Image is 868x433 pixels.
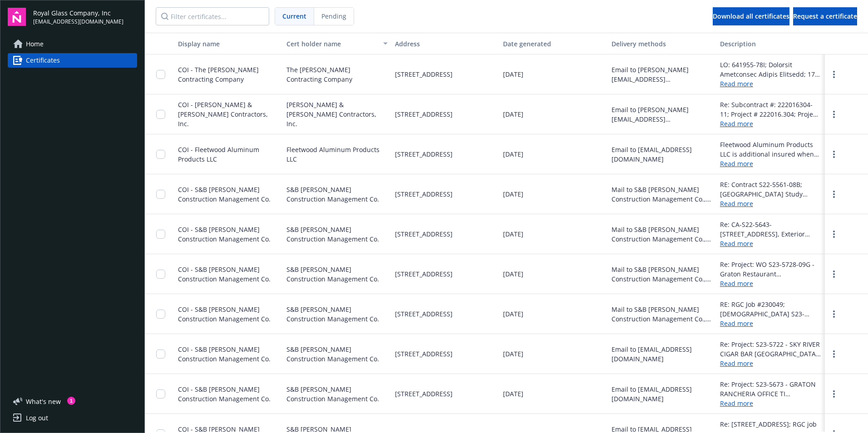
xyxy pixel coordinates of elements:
input: Toggle Row Selected [156,310,165,319]
span: [STREET_ADDRESS] [395,149,453,159]
span: [DATE] [503,189,523,199]
div: Mail to S&B [PERSON_NAME] Construction Management Co., [STREET_ADDRESS] [612,305,713,324]
div: Re: Project: WO S23-5728-09G - Graton Restaurant [STREET_ADDRESS]; RGC Job #240008 S&B [PERSON_NA... [720,260,821,279]
a: more [829,309,839,320]
span: Request a certificate [793,12,857,20]
button: Address [391,33,500,54]
span: [PERSON_NAME] & [PERSON_NAME] Contractors, Inc. [286,100,388,128]
div: Mail to S&B [PERSON_NAME] Construction Management Co., [STREET_ADDRESS] [612,225,713,244]
span: The [PERSON_NAME] Contracting Company [286,65,388,84]
img: navigator-logo.svg [8,8,26,26]
span: COI - S&B [PERSON_NAME] Construction Management Co. [178,185,271,203]
span: [DATE] [503,109,523,119]
a: Read more [720,159,821,168]
a: Home [8,37,137,51]
a: Read more [720,239,821,248]
div: Email to [EMAIL_ADDRESS][DOMAIN_NAME] [612,145,713,164]
span: Pending [321,11,346,21]
span: COI - S&B [PERSON_NAME] Construction Management Co. [178,305,271,323]
div: Re: CA-S22-5643- [STREET_ADDRESS], Exterior Hardening Project; RGC Job #220032 S&B [PERSON_NAME] ... [720,220,821,239]
span: [STREET_ADDRESS] [395,309,453,319]
span: S&B [PERSON_NAME] Construction Management Co. [286,305,388,324]
div: Display name [178,39,279,49]
a: more [829,189,839,200]
div: Download all certificates [713,8,789,25]
span: Fleetwood Aluminum Products LLC [286,145,388,164]
div: Mail to S&B [PERSON_NAME] Construction Management Co., [STREET_ADDRESS] [612,265,713,284]
input: Filter certificates... [156,7,269,25]
input: Toggle Row Selected [156,230,165,239]
a: Read more [720,279,821,288]
span: COI - Fleetwood Aluminum Products LLC [178,145,259,163]
button: Date generated [499,33,608,54]
span: [DATE] [503,69,523,79]
input: Toggle Row Selected [156,270,165,279]
div: Fleetwood Aluminum Products LLC is additional insured when required by written contract per the a... [720,140,821,159]
a: Certificates [8,53,137,68]
span: Home [26,37,44,51]
a: Read more [720,199,821,208]
span: [DATE] [503,149,523,159]
input: Toggle Row Selected [156,190,165,199]
span: COI - S&B [PERSON_NAME] Construction Management Co. [178,265,271,283]
a: more [829,69,839,80]
div: Delivery methods [612,39,713,49]
button: Cert holder name [283,33,391,54]
span: Certificates [26,53,60,68]
div: RE: RGC Job #230049; [DEMOGRAPHIC_DATA] S23-5764-08B; Apple SAC-04 Multipurpose Room [STREET_ADDR... [720,300,821,319]
span: Royal Glass Company, Inc [33,8,123,18]
button: Royal Glass Company, Inc[EMAIL_ADDRESS][DOMAIN_NAME] [33,8,137,26]
span: COI - The [PERSON_NAME] Contracting Company [178,65,259,84]
a: more [829,109,839,120]
span: S&B [PERSON_NAME] Construction Management Co. [286,185,388,204]
button: Download all certificates [713,7,789,25]
button: Delivery methods [608,33,716,54]
span: [STREET_ADDRESS] [395,269,453,279]
input: Toggle Row Selected [156,150,165,159]
span: [DATE] [503,229,523,239]
span: Pending [314,8,354,25]
a: Read more [720,119,821,128]
button: Description [716,33,825,54]
input: Toggle Row Selected [156,70,165,79]
span: Current [282,11,306,21]
input: Toggle Row Selected [156,110,165,119]
div: LO: 641955-78I; Dolorsit Ametconsec Adipis Elitsedd; 170 Eius Temporin Utl, Etdolore, MA 40343; A... [720,60,821,79]
span: [STREET_ADDRESS] [395,69,453,79]
span: [EMAIL_ADDRESS][DOMAIN_NAME] [33,18,123,26]
div: Cert holder name [286,39,378,49]
a: Read more [720,79,821,89]
span: [STREET_ADDRESS] [395,229,453,239]
span: COI - S&B [PERSON_NAME] Construction Management Co. [178,225,271,243]
div: Re: Subcontract #: 222016304-11; Project # 222016.304; Project Name: [PERSON_NAME] V4 Renovation ... [720,100,821,119]
div: Description [720,39,821,49]
a: more [829,229,839,240]
a: more [829,149,839,160]
a: more [829,269,839,280]
div: Mail to S&B [PERSON_NAME] Construction Management Co., [STREET_ADDRESS] [612,185,713,204]
div: Date generated [503,39,604,49]
span: S&B [PERSON_NAME] Construction Management Co. [286,265,388,284]
div: RE: Contract S22-5561-08B; [GEOGRAPHIC_DATA] Study Room [STREET_ADDRESS][US_STATE] S&B [PERSON_NA... [720,180,821,199]
span: [DATE] [503,309,523,319]
span: COI - [PERSON_NAME] & [PERSON_NAME] Contractors, Inc. [178,100,268,128]
div: Address [395,39,496,49]
div: Email to [PERSON_NAME][EMAIL_ADDRESS][PERSON_NAME][PERSON_NAME][DOMAIN_NAME] [612,65,713,84]
span: S&B [PERSON_NAME] Construction Management Co. [286,225,388,244]
div: Email to [PERSON_NAME][EMAIL_ADDRESS][DOMAIN_NAME] [612,105,713,124]
span: [STREET_ADDRESS] [395,109,453,119]
span: [DATE] [503,269,523,279]
button: Request a certificate [793,7,857,25]
button: Display name [174,33,283,54]
span: [STREET_ADDRESS] [395,189,453,199]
